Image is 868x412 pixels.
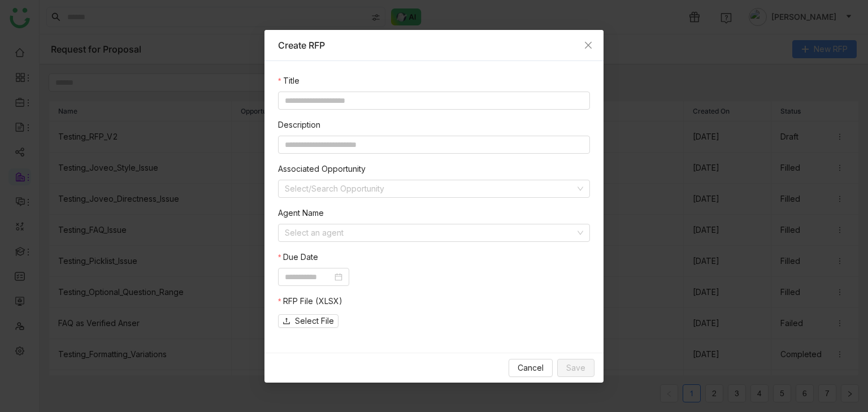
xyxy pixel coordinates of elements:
[295,315,334,327] span: Select File
[557,359,594,377] button: Save
[278,39,590,51] div: Create RFP
[278,295,342,307] label: RFP File (XLSX)
[518,362,544,374] span: Cancel
[573,30,604,60] button: Close
[278,119,320,131] label: Description
[278,75,300,87] label: Title
[278,207,324,219] label: Agent Name
[278,314,338,328] button: Select File
[509,359,553,377] button: Cancel
[278,251,318,263] label: Due Date
[278,163,366,175] label: Associated Opportunity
